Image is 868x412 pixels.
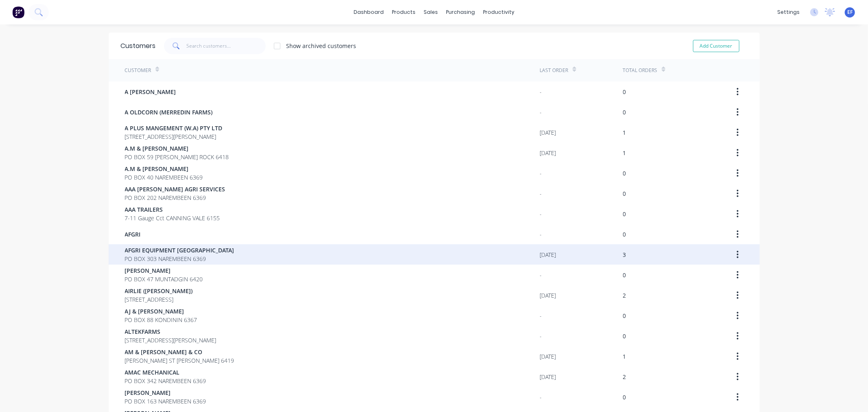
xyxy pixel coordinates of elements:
div: - [540,230,542,239]
span: AAA TRAILERS [125,205,220,214]
span: [PERSON_NAME] ST [PERSON_NAME] 6419 [125,356,234,365]
div: productivity [479,6,518,18]
div: 0 [623,88,626,96]
div: 0 [623,332,626,340]
div: [DATE] [540,352,556,361]
span: AAA [PERSON_NAME] AGRI SERVICES [125,185,225,193]
span: ALTEKFARMS [125,327,216,336]
span: EF [847,9,853,16]
img: Factory [12,6,24,18]
span: PO BOX 59 [PERSON_NAME] ROCK 6418 [125,153,229,161]
span: PO BOX 303 NAREMBEEN 6369 [125,254,234,263]
span: PO BOX 163 NAREMBEEN 6369 [125,397,206,405]
div: 0 [623,189,626,198]
div: - [540,332,542,340]
div: [DATE] [540,128,556,137]
span: AIRLIE ([PERSON_NAME]) [125,287,193,295]
div: Customers [121,41,156,51]
input: Search customers... [186,38,266,54]
div: [DATE] [540,291,556,300]
div: 0 [623,271,626,279]
div: 1 [623,149,626,157]
div: 0 [623,311,626,320]
div: - [540,88,542,96]
div: products [388,6,420,18]
div: Customer [125,67,151,74]
span: PO BOX 88 KONDININ 6367 [125,316,197,324]
div: - [540,271,542,279]
div: [DATE] [540,149,556,157]
span: A OLDCORN (MERREDIN FARMS) [125,108,213,116]
div: settings [773,6,804,18]
span: A.M & [PERSON_NAME] [125,164,203,173]
div: 1 [623,128,626,137]
span: [PERSON_NAME] [125,266,203,275]
div: sales [420,6,442,18]
span: PO BOX 40 NAREMBEEN 6369 [125,173,203,182]
span: A PLUS MANGEMENT (W.A) PTY LTD [125,124,223,132]
span: PO BOX 47 MUNTADGIN 6420 [125,275,203,283]
div: purchasing [442,6,479,18]
div: 1 [623,352,626,361]
div: 3 [623,250,626,259]
span: [STREET_ADDRESS][PERSON_NAME] [125,336,216,344]
span: AFGRI EQUIPMENT [GEOGRAPHIC_DATA] [125,246,234,254]
span: [STREET_ADDRESS][PERSON_NAME] [125,132,223,141]
div: 0 [623,210,626,218]
div: Last Order [540,67,568,74]
span: AFGRI [125,230,141,239]
span: AJ & [PERSON_NAME] [125,307,197,316]
div: 0 [623,393,626,401]
div: - [540,210,542,218]
div: [DATE] [540,373,556,381]
div: 2 [623,291,626,300]
div: - [540,393,542,401]
div: - [540,108,542,116]
span: A.M & [PERSON_NAME] [125,144,229,153]
span: PO BOX 202 NAREMBEEN 6369 [125,193,225,202]
div: Show archived customers [286,42,356,50]
span: [STREET_ADDRESS] [125,295,193,304]
div: - [540,169,542,178]
div: 0 [623,108,626,116]
div: - [540,311,542,320]
a: dashboard [350,6,388,18]
span: AMAC MECHANICAL [125,368,206,377]
span: PO BOX 342 NAREMBEEN 6369 [125,377,206,385]
div: [DATE] [540,250,556,259]
span: 7-11 Gauge Cct CANNING VALE 6155 [125,214,220,222]
div: Total Orders [623,67,658,74]
span: AM & [PERSON_NAME] & CO [125,348,234,356]
div: - [540,189,542,198]
div: 0 [623,230,626,239]
span: [PERSON_NAME] [125,388,206,397]
div: 0 [623,169,626,178]
span: A [PERSON_NAME] [125,88,176,96]
div: 2 [623,373,626,381]
button: Add Customer [693,40,739,52]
